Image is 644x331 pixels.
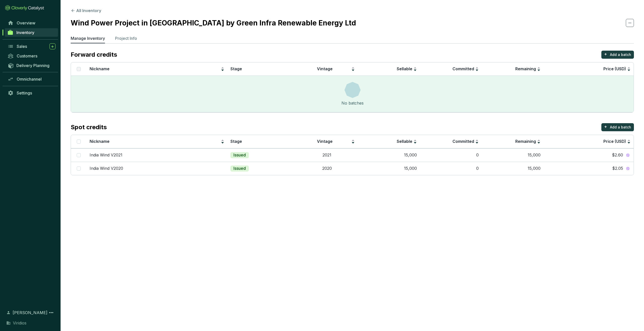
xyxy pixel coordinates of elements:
[296,162,358,175] td: 2020
[230,66,242,71] span: Stage
[610,125,631,130] p: Add a batch
[90,66,110,71] span: Nickname
[90,139,110,144] span: Nickname
[5,89,58,97] a: Settings
[603,139,626,144] span: Price (USD)
[482,148,544,162] td: 15,000
[5,19,58,27] a: Overview
[13,310,47,316] span: [PERSON_NAME]
[71,35,105,41] p: Manage Inventory
[16,63,49,68] span: Delivery Planning
[71,18,356,28] h2: Wind Power Project in [GEOGRAPHIC_DATA] by Green Infra Renewable Energy Ltd
[5,28,58,37] a: Inventory
[601,51,634,59] button: +Add a batch
[296,148,358,162] td: 2021
[317,139,333,144] span: Vintage
[5,75,58,83] a: Omnichannel
[227,62,296,76] th: Stage
[90,166,123,171] p: India Wind V2020
[71,51,117,59] p: Forward credits
[515,66,536,71] span: Remaining
[358,148,420,162] td: 15,000
[482,162,544,175] td: 15,000
[420,148,482,162] td: 0
[71,123,107,131] p: Spot credits
[610,52,631,57] p: Add a batch
[420,162,482,175] td: 0
[603,66,626,71] span: Price (USD)
[5,52,58,60] a: Customers
[227,135,296,148] th: Stage
[17,44,27,49] span: Sales
[17,77,42,82] span: Omnichannel
[5,61,58,70] a: Delivery Planning
[16,30,34,35] span: Inventory
[612,152,623,158] span: $2.60
[358,162,420,175] td: 15,000
[90,152,122,158] p: India Wind V2021
[5,42,58,51] a: Sales
[601,123,634,131] button: +Add a batch
[233,166,246,171] p: Issued
[612,166,623,171] span: $2.05
[397,66,412,71] span: Sellable
[317,66,333,71] span: Vintage
[230,139,242,144] span: Stage
[515,139,536,144] span: Remaining
[604,123,607,130] p: +
[17,90,32,95] span: Settings
[13,320,26,326] span: Viridios
[452,66,474,71] span: Committed
[17,20,35,25] span: Overview
[452,139,474,144] span: Committed
[71,8,101,14] button: All Inventory
[233,152,246,158] p: Issued
[341,100,364,106] div: No batches
[397,139,412,144] span: Sellable
[604,51,607,58] p: +
[17,53,37,58] span: Customers
[115,35,137,41] p: Project Info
